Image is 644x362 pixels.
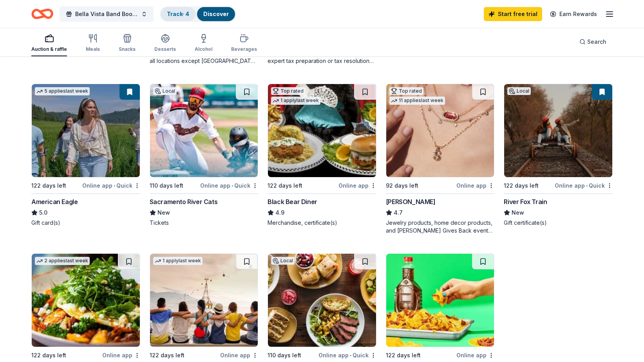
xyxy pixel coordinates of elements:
div: Gift certificate(s) [504,219,613,227]
button: Desserts [154,30,176,56]
span: Search [587,37,606,47]
a: Image for Black Bear DinerTop rated1 applylast week122 days leftOnline appBlack Bear Diner4.9Merc... [268,84,376,227]
div: 122 days left [150,351,185,360]
div: 110 days left [150,181,183,190]
span: New [157,208,170,217]
div: 1 apply last week [271,97,320,105]
div: Online app [456,350,494,360]
button: Track· 4Discover [160,6,236,22]
div: 92 days left [386,181,418,190]
button: Beverages [231,30,257,56]
a: Track· 4 [167,11,189,17]
div: 2 applies last week [35,257,90,265]
span: Bella Vista Band Booster - Crab Feed Event [75,9,138,19]
img: Image for First Watch [32,254,140,347]
div: 122 days left [268,181,302,190]
div: Online app [220,350,258,360]
img: Image for River Fox Train [504,84,612,177]
div: Top rated [389,87,423,95]
a: Image for Kendra ScottTop rated11 applieslast week92 days leftOnline app[PERSON_NAME]4.7Jewelry p... [386,84,495,235]
div: Jewelry products, home decor products, and [PERSON_NAME] Gives Back event in-store or online (or ... [386,219,495,235]
button: Auction & raffle [31,30,67,56]
div: Local [271,257,295,265]
a: Image for River Fox TrainLocal122 days leftOnline app•QuickRiver Fox TrainNewGift certificate(s) [504,84,613,227]
div: Tickets [150,219,259,227]
div: Online app Quick [82,181,140,190]
a: Image for Sacramento River CatsLocal110 days leftOnline app•QuickSacramento River CatsNewTickets [150,84,259,227]
span: 4.9 [275,208,284,217]
div: 110 days left [268,351,301,360]
div: 11 applies last week [389,97,445,105]
div: Local [153,87,177,95]
div: Auction & raffle [31,46,67,52]
span: • [232,183,233,189]
div: Alcohol [195,46,212,52]
div: A $1,000 Gift Certificate redeemable for expert tax preparation or tax resolution services—recipi... [268,49,376,65]
div: Black Bear Diner [268,197,317,206]
div: American Eagle [31,197,78,206]
div: Merchandise, certificate(s) [268,219,376,227]
span: • [114,183,115,189]
img: Image for Kendra Scott [386,84,494,177]
img: Image for Sacramento River Cats [150,84,258,177]
span: 4.7 [394,208,403,217]
span: • [586,183,588,189]
img: Image for Black Bear Diner [268,84,376,177]
img: Image for Let's Roam [150,254,258,347]
div: Online app [456,181,494,190]
button: Alcohol [195,30,212,56]
div: 122 days left [386,351,421,360]
div: 1 apply last week [153,257,203,265]
div: Snacks [119,46,136,52]
div: Gift card(s) [31,219,140,227]
img: Image for Urban Plates [268,254,376,347]
a: Home [31,5,53,23]
div: 122 days left [31,351,66,360]
div: [PERSON_NAME] [386,197,436,206]
div: Winery Direct Wines offered at 30% off in all locations except [GEOGRAPHIC_DATA], [GEOGRAPHIC_DAT... [150,49,259,65]
a: Discover [203,11,229,17]
button: Search [573,34,613,50]
a: Start free trial [484,7,542,21]
a: Earn Rewards [545,7,602,21]
button: Snacks [119,30,136,56]
div: 122 days left [31,181,66,190]
div: Sacramento River Cats [150,197,218,206]
div: River Fox Train [504,197,547,206]
a: Image for American Eagle5 applieslast week122 days leftOnline app•QuickAmerican Eagle5.0Gift card(s) [31,84,140,227]
div: Online app Quick [555,181,613,190]
div: Online app [338,181,376,190]
div: Online app [102,350,140,360]
div: Online app Quick [318,350,376,360]
div: 5 applies last week [35,87,90,95]
button: Meals [86,30,100,56]
img: Image for American Eagle [32,84,140,177]
div: Online app Quick [200,181,258,190]
div: Top rated [271,87,305,95]
div: Desserts [154,46,176,52]
div: 122 days left [504,181,539,190]
div: Beverages [231,46,257,52]
img: Image for Jacksons Food Stores [386,254,494,347]
button: Bella Vista Band Booster - Crab Feed Event [60,6,154,22]
span: 5.0 [39,208,47,217]
div: Local [507,87,531,95]
span: New [512,208,524,217]
span: • [350,352,351,358]
div: Meals [86,46,100,52]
